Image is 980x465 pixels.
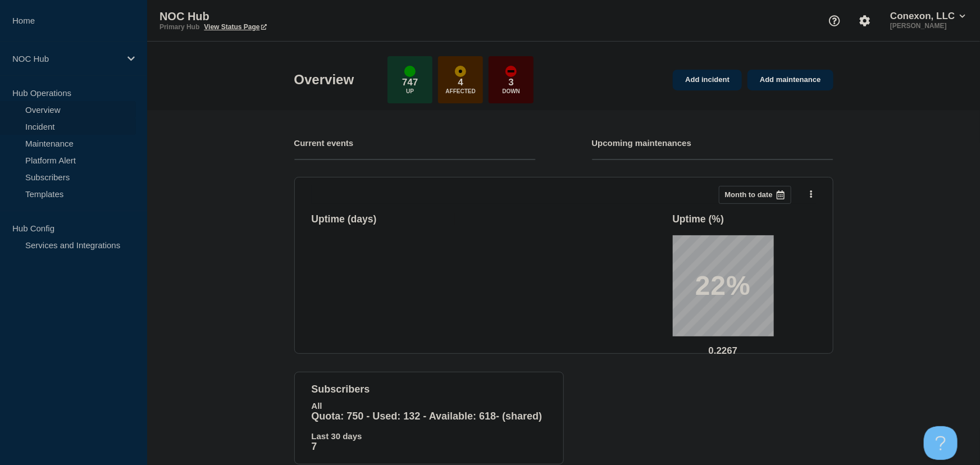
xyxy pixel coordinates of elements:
[204,23,266,31] a: View Status Page
[592,138,692,148] h4: Upcoming maintenances
[502,88,520,94] p: Down
[823,9,846,33] button: Support
[159,23,199,31] p: Primary Hub
[312,441,546,453] p: 7
[888,22,968,30] p: [PERSON_NAME]
[312,401,546,411] p: All
[853,9,877,33] button: Account settings
[404,66,416,77] div: up
[924,426,958,460] iframe: Help Scout Beacon - Open
[673,213,816,225] h3: Uptime ( % )
[294,138,354,148] h4: Current events
[505,66,517,77] div: down
[455,66,466,77] div: affected
[673,70,742,90] a: Add incident
[747,70,833,90] a: Add maintenance
[12,54,120,63] p: NOC Hub
[402,77,418,88] p: 747
[312,411,543,422] span: Quota: 750 - Used: 132 - Available: 618 - (shared)
[312,384,546,395] h4: subscribers
[294,72,354,88] h1: Overview
[312,213,455,225] h3: Uptime ( days )
[312,431,546,441] p: Last 30 days
[509,77,514,88] p: 3
[719,186,791,204] button: Month to date
[446,88,476,94] p: Affected
[458,77,463,88] p: 4
[725,190,773,199] p: Month to date
[159,10,384,23] p: NOC Hub
[406,88,414,94] p: Up
[888,11,968,22] button: Conexon, LLC
[695,272,751,299] p: 22%
[673,345,774,357] p: 0.2267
